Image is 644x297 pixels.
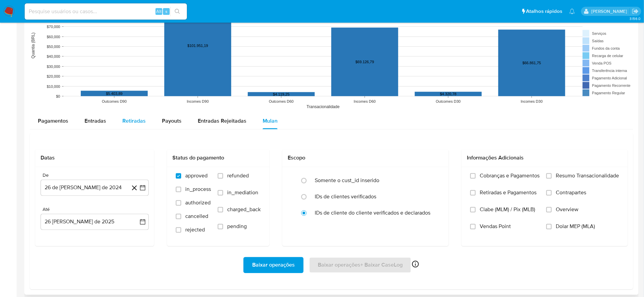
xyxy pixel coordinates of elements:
span: Atalhos rápidos [526,8,563,15]
button: search-icon [170,7,184,16]
p: matheus.lima@mercadopago.com.br [591,8,629,15]
span: Alt [156,8,162,15]
a: Notificações [569,8,575,14]
input: Pesquise usuários ou casos... [25,7,187,16]
a: Sair [632,8,639,15]
span: s [165,8,167,15]
span: 3.156.0 [629,16,641,21]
